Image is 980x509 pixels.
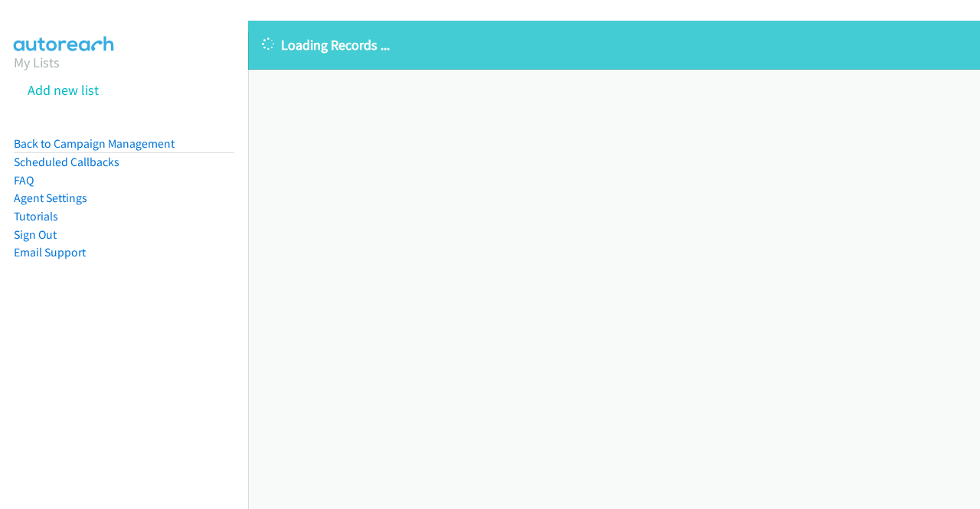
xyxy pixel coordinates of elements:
a: Scheduled Callbacks [14,155,119,169]
a: Add new list [28,81,99,99]
a: Agent Settings [14,191,87,205]
a: My Lists [14,54,60,71]
a: FAQ [14,173,34,188]
a: Sign Out [14,227,57,242]
a: Email Support [14,245,86,259]
p: Loading Records ... [262,34,966,55]
a: Back to Campaign Management [14,136,175,151]
a: Tutorials [14,209,58,224]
